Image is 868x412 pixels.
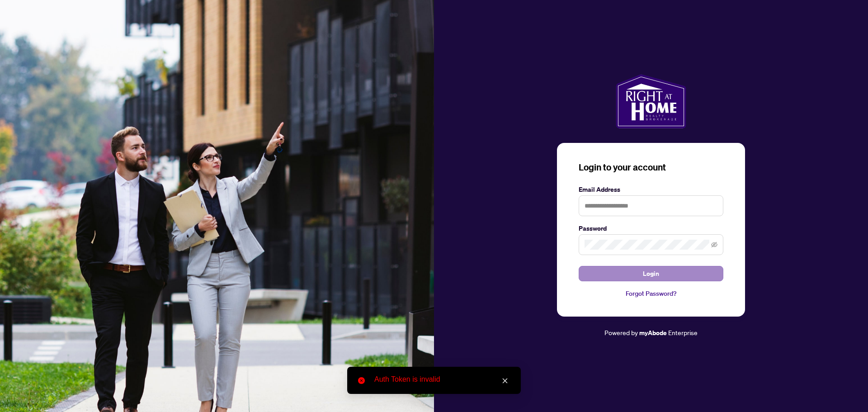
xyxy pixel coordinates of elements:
span: Enterprise [668,328,698,336]
label: Password [579,223,723,233]
span: Login [643,266,659,281]
span: Powered by [604,328,638,336]
span: close [502,378,508,384]
a: myAbode [639,328,667,338]
a: Forgot Password? [579,289,723,298]
h3: Login to your account [579,161,723,174]
span: close-circle [358,377,365,384]
label: Email Address [579,185,723,194]
img: ma-logo [616,74,686,128]
button: Login [579,266,723,281]
a: Close [500,376,510,386]
div: Auth Token is invalid [374,374,510,385]
span: eye-invisible [711,242,717,248]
